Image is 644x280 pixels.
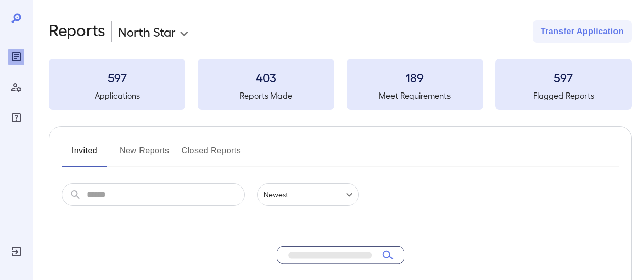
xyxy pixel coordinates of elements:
[198,69,334,85] h3: 403
[495,89,632,102] h5: Flagged Reports
[347,69,483,85] h3: 189
[120,143,170,167] button: New Reports
[198,89,334,102] h5: Reports Made
[62,143,107,167] button: Invited
[495,69,632,85] h3: 597
[182,143,241,167] button: Closed Reports
[347,89,483,102] h5: Meet Requirements
[257,183,359,206] div: Newest
[533,20,632,43] button: Transfer Application
[49,69,185,85] h3: 597
[118,23,176,40] p: North Star
[8,79,24,96] div: Manage Users
[8,243,24,260] div: Log Out
[49,89,185,102] h5: Applications
[49,59,632,110] summary: 597Applications403Reports Made189Meet Requirements597Flagged Reports
[8,49,24,65] div: Reports
[49,20,105,43] h2: Reports
[8,110,24,126] div: FAQ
